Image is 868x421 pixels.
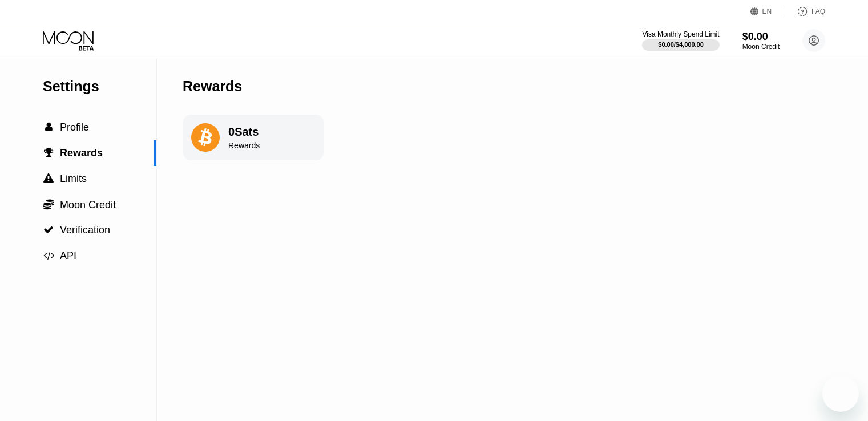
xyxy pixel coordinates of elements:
div: EN [762,7,772,15]
div: 0 Sats [228,126,260,139]
div: Settings [43,78,156,95]
div: Visa Monthly Spend Limit$0.00/$4,000.00 [642,30,719,51]
span:  [43,225,54,235]
div: FAQ [812,7,825,15]
div: EN [750,6,785,17]
span:  [44,148,54,158]
div:  [43,250,54,261]
div: $0.00Moon Credit [742,31,780,51]
span: Moon Credit [60,199,116,211]
span: API [60,250,76,261]
div: Rewards [228,141,260,150]
div: Moon Credit [742,43,780,51]
div:  [43,173,54,184]
div: FAQ [785,6,825,17]
div: $0.00 [742,31,780,43]
span:  [45,122,53,132]
div:  [43,122,54,132]
span: Rewards [60,147,103,159]
span:  [43,173,54,184]
span: Profile [60,122,89,133]
div: Rewards [183,78,242,95]
div:  [43,225,54,235]
div: $0.00 / $4,000.00 [658,41,704,48]
div:  [43,148,54,158]
div: Visa Monthly Spend Limit [642,30,719,38]
span:  [43,250,54,261]
span:  [43,199,54,210]
span: Verification [60,224,110,236]
div:  [43,199,54,210]
iframe: Button to launch messaging window [822,375,859,412]
span: Limits [60,173,87,184]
